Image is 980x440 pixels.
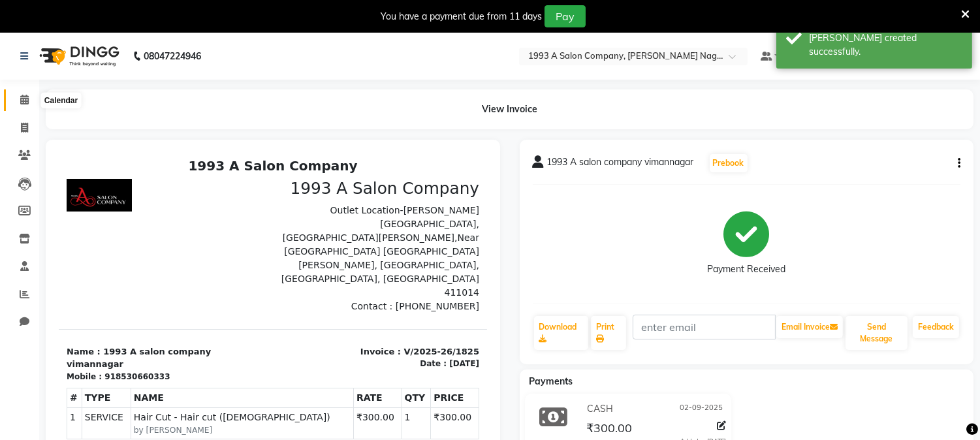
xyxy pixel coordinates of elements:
[710,154,748,172] button: Prebook
[809,31,962,59] div: Bill created successfully.
[222,193,420,206] p: Invoice : V/2025-26/1825
[381,10,542,24] div: You have a payment due from 11 days
[586,420,632,439] span: ₹300.00
[8,235,24,255] th: #
[545,5,586,27] button: Pay
[343,235,372,255] th: QTY
[547,155,694,174] span: 1993 A salon company vimannagar
[46,218,111,230] div: 918530660333
[23,255,72,286] td: SERVICE
[587,402,613,416] span: CASH
[72,235,294,255] th: NAME
[633,315,776,339] input: enter email
[361,205,388,217] div: Date :
[372,235,420,255] th: PRICE
[222,26,420,46] h3: 1993 A Salon Company
[46,89,973,129] div: View Invoice
[306,306,368,333] div: GRAND TOTAL
[913,316,959,338] a: Feedback
[8,5,420,21] h2: 1993 A Salon Company
[295,235,343,255] th: RATE
[295,255,343,286] td: ₹300.00
[33,38,123,74] img: logo
[591,316,626,350] a: Print
[144,38,201,74] b: 08047224946
[23,235,72,255] th: TYPE
[390,205,420,217] div: [DATE]
[846,316,908,350] button: Send Message
[41,93,81,108] div: Calendar
[222,51,420,147] p: Outlet Location-[PERSON_NAME][GEOGRAPHIC_DATA], [GEOGRAPHIC_DATA][PERSON_NAME],Near [GEOGRAPHIC_D...
[530,375,573,387] span: Payments
[75,258,292,272] span: Hair Cut - Hair cut ([DEMOGRAPHIC_DATA])
[367,292,428,306] div: ₹300.00
[367,306,428,333] div: ₹300.00
[75,272,292,283] small: by [PERSON_NAME]
[222,147,420,161] p: Contact : [PHONE_NUMBER]
[8,255,24,286] td: 1
[707,263,785,277] div: Payment Received
[372,255,420,286] td: ₹300.00
[776,316,843,338] button: Email Invoice
[306,292,368,306] div: SUBTOTAL
[680,402,723,416] span: 02-09-2025
[343,255,372,286] td: 1
[8,193,206,218] p: Name : 1993 A salon company vimannagar
[8,218,43,230] div: Mobile :
[534,316,588,350] a: Download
